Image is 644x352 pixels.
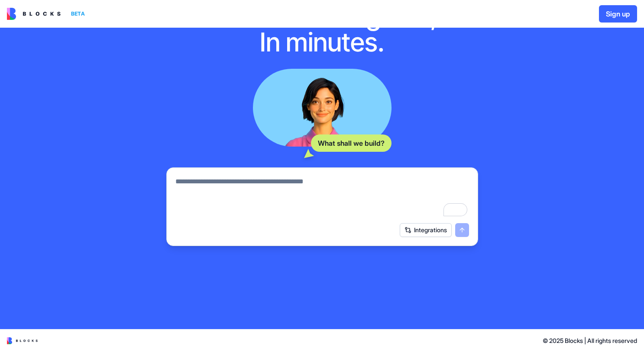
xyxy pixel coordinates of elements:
[599,5,637,22] button: Sign up
[7,337,38,344] img: logo
[400,223,452,237] button: Integrations
[68,8,88,20] div: BETA
[175,176,469,218] textarea: To enrich screen reader interactions, please activate Accessibility in Grammarly extension settings
[311,134,392,152] div: What shall we build?
[7,8,88,20] a: BETA
[7,8,61,20] img: logo
[543,336,637,345] span: © 2025 Blocks | All rights reserved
